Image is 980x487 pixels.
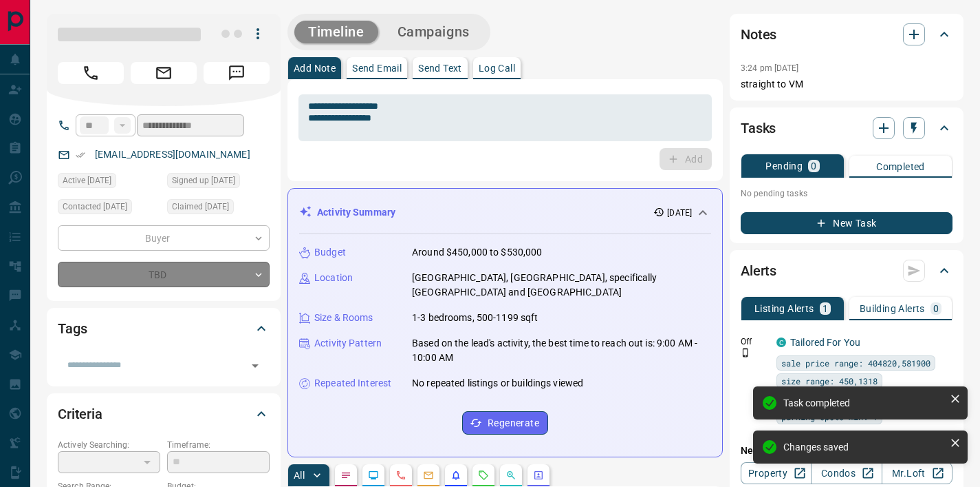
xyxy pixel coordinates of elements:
[754,304,814,313] p: Listing Alerts
[58,225,270,251] div: Buyer
[58,318,87,340] h2: Tags
[172,200,229,214] span: Claimed [DATE]
[741,462,812,484] a: Property
[412,336,711,365] p: Based on the lead's activity, the best time to reach out is: 9:00 AM - 10:00 AM
[781,374,878,388] span: size range: 450,1318
[418,63,462,73] p: Send Text
[423,470,434,481] svg: Emails
[790,337,860,348] a: Tailored For You
[63,200,127,214] span: Contacted [DATE]
[340,470,351,481] svg: Notes
[317,205,395,220] p: Activity Summary
[76,150,85,160] svg: Email Verified
[741,348,750,358] svg: Push Notification Only
[58,312,270,345] div: Tags
[314,336,382,351] p: Activity Pattern
[933,304,939,313] p: 0
[412,311,538,325] p: 1-3 bedrooms, 500-1199 sqft
[741,77,952,92] p: straight to VM
[505,470,516,481] svg: Opportunities
[63,174,111,187] span: Active [DATE]
[58,62,124,84] span: Call
[294,470,305,480] p: All
[412,245,543,260] p: Around $450,000 to $530,000
[172,174,235,187] span: Signed up [DATE]
[58,173,160,192] div: Wed Sep 03 2025
[450,470,461,481] svg: Listing Alerts
[741,112,952,145] div: Tasks
[395,470,406,481] svg: Calls
[462,411,548,435] button: Regenerate
[167,173,270,192] div: Thu Mar 18 2021
[478,470,489,481] svg: Requests
[314,376,391,391] p: Repeated Interest
[412,271,711,300] p: [GEOGRAPHIC_DATA], [GEOGRAPHIC_DATA], specifically [GEOGRAPHIC_DATA] and [GEOGRAPHIC_DATA]
[58,397,270,431] div: Criteria
[299,200,711,225] div: Activity Summary[DATE]
[314,311,373,325] p: Size & Rooms
[741,183,952,204] p: No pending tasks
[533,470,544,481] svg: Agent Actions
[58,403,102,425] h2: Criteria
[384,21,483,43] button: Campaigns
[776,338,786,347] div: condos.ca
[783,442,944,453] div: Changes saved
[860,304,925,313] p: Building Alerts
[811,161,816,171] p: 0
[741,335,768,348] p: Off
[741,212,952,234] button: New Task
[95,149,250,160] a: [EMAIL_ADDRESS][DOMAIN_NAME]
[58,199,160,218] div: Tue Apr 06 2021
[765,161,803,171] p: Pending
[783,397,944,408] div: Task completed
[167,439,270,451] p: Timeframe:
[204,62,270,84] span: Message
[352,63,402,73] p: Send Email
[781,356,930,370] span: sale price range: 404820,581900
[741,254,952,287] div: Alerts
[823,304,828,313] p: 1
[294,21,378,43] button: Timeline
[368,470,379,481] svg: Lead Browsing Activity
[741,23,776,45] h2: Notes
[741,260,776,282] h2: Alerts
[167,199,270,218] div: Thu Sep 04 2025
[314,271,353,285] p: Location
[131,62,197,84] span: Email
[741,444,952,458] p: New Alert:
[412,376,583,391] p: No repeated listings or buildings viewed
[876,162,925,172] p: Completed
[741,18,952,51] div: Notes
[246,356,265,375] button: Open
[479,63,515,73] p: Log Call
[741,117,776,139] h2: Tasks
[294,63,336,73] p: Add Note
[314,245,346,260] p: Budget
[741,63,799,73] p: 3:24 pm [DATE]
[58,262,270,287] div: TBD
[667,207,692,219] p: [DATE]
[58,439,160,451] p: Actively Searching:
